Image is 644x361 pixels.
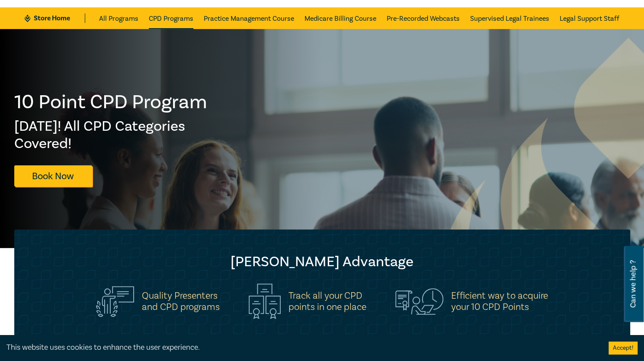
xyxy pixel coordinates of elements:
[387,7,460,29] a: Pre-Recorded Webcasts
[609,342,638,355] button: Accept cookies
[249,284,281,319] img: Track all your CPD<br>points in one place
[204,7,294,29] a: Practice Management Course
[14,118,208,152] h2: [DATE]! All CPD Categories Covered!
[288,290,366,313] h5: Track all your CPD points in one place
[451,290,548,313] h5: Efficient way to acquire your 10 CPD Points
[32,253,613,271] h2: [PERSON_NAME] Advantage
[149,7,193,29] a: CPD Programs
[560,7,619,29] a: Legal Support Staff
[470,7,549,29] a: Supervised Legal Trainees
[25,13,85,23] a: Store Home
[6,342,596,353] div: This website uses cookies to enhance the user experience.
[142,290,220,313] h5: Quality Presenters and CPD programs
[14,165,92,187] a: Book Now
[14,91,208,113] h1: 10 Point CPD Program
[304,7,376,29] a: Medicare Billing Course
[629,251,637,317] span: Can we help ?
[99,7,138,29] a: All Programs
[395,288,443,314] img: Efficient way to acquire<br>your 10 CPD Points
[96,286,134,317] img: Quality Presenters<br>and CPD programs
